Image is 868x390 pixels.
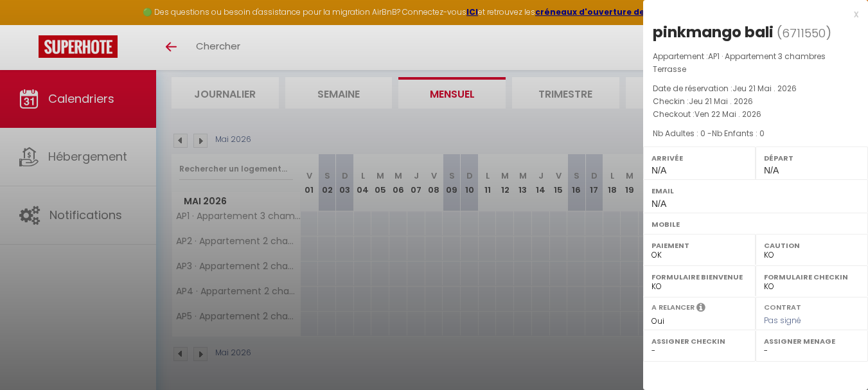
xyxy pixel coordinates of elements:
i: Sélectionner OUI si vous souhaiter envoyer les séquences de messages post-checkout [696,302,705,316]
span: N/A [764,165,779,175]
div: pinkmango bali [653,22,774,42]
label: Arrivée [651,152,747,164]
label: Caution [764,239,860,252]
p: Checkout : [653,108,858,121]
p: Checkin : [653,95,858,108]
label: Formulaire Checkin [764,270,860,283]
iframe: Chat [813,332,858,380]
p: Appartement : [653,50,858,76]
label: A relancer [651,302,695,313]
span: Jeu 21 Mai . 2026 [689,96,753,107]
label: Paiement [651,239,747,252]
span: Ven 22 Mai . 2026 [695,109,761,120]
label: Assigner Menage [764,335,860,348]
span: ( ) [777,24,831,42]
label: Email [651,184,860,197]
button: Ouvrir le widget de chat LiveChat [10,5,49,44]
span: N/A [651,199,666,209]
span: Nb Adultes : 0 - [653,128,765,139]
span: 6711550 [782,25,826,41]
label: Assigner Checkin [651,335,747,348]
span: Nb Enfants : 0 [712,128,765,139]
span: N/A [651,165,666,175]
span: Jeu 21 Mai . 2026 [732,83,797,94]
span: Pas signé [764,315,801,326]
label: Mobile [651,218,860,231]
label: Formulaire Bienvenue [651,270,747,283]
div: x [643,6,858,22]
p: Date de réservation : [653,82,858,95]
label: Départ [764,152,860,164]
label: Contrat [764,302,801,310]
span: AP1 · Appartement 3 chambres Terrasse [653,51,826,75]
